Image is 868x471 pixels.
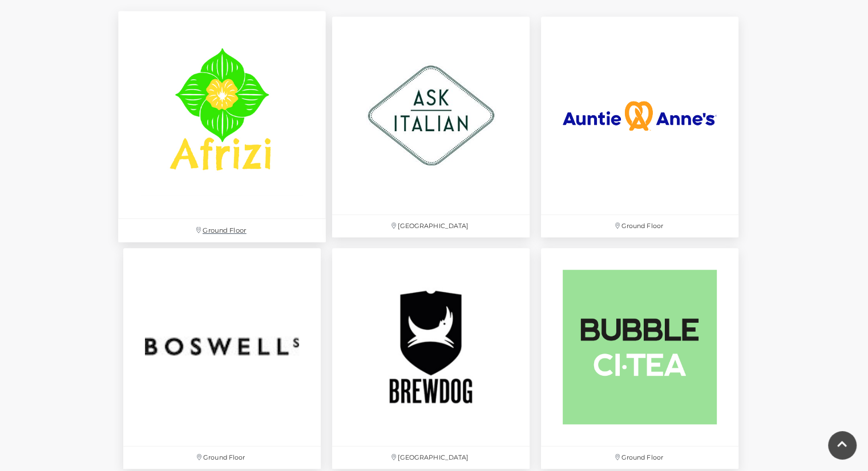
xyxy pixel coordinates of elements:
[123,446,321,469] p: Ground Floor
[326,11,535,242] a: [GEOGRAPHIC_DATA]
[332,215,530,237] p: [GEOGRAPHIC_DATA]
[118,219,326,242] p: Ground Floor
[535,11,744,242] a: Ground Floor
[541,215,738,237] p: Ground Floor
[541,446,738,469] p: Ground Floor
[332,446,530,469] p: [GEOGRAPHIC_DATA]
[112,5,332,249] a: Ground Floor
